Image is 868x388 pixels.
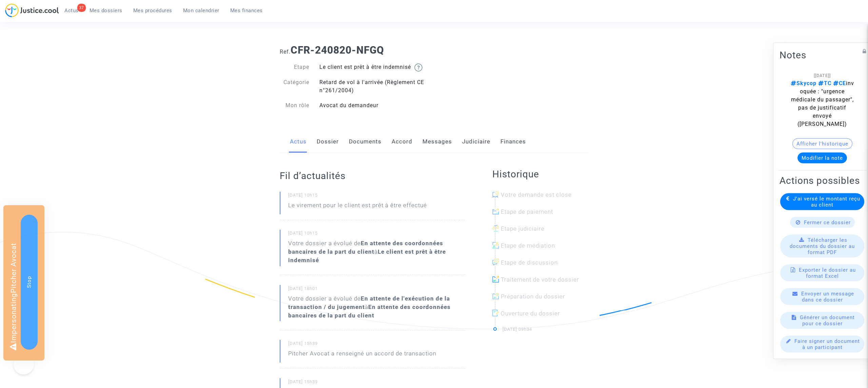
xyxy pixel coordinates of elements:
div: Votre dossier a évolué de à [288,294,465,320]
div: Votre dossier a évolué de à [288,239,465,265]
span: Votre demande est close [501,191,572,198]
small: [DATE] 15h39 [288,379,465,388]
small: [DATE] 10h15 [288,192,465,201]
span: J'ai versé le montant reçu au client [793,196,860,208]
span: CE [831,80,846,86]
div: 37 [77,4,86,12]
div: Retard de vol à l'arrivée (Règlement CE n°261/2004) [314,78,434,95]
div: Mon rôle [275,101,315,110]
span: Envoyer un message dans ce dossier [801,291,854,303]
b: En attente de l'exécution de la transaction / du jugement [288,295,450,310]
h2: Historique [492,168,589,180]
span: [[DATE]] [814,73,831,78]
a: Mes procédures [128,5,178,16]
span: Actus [64,7,79,14]
h2: Fil d’actualités [280,170,465,182]
a: Mon calendrier [178,5,225,16]
span: Stop [26,276,32,288]
a: Judiciaire [462,131,490,153]
a: Dossier [317,131,339,153]
a: Messages [422,131,452,153]
div: Avocat du demandeur [314,101,434,110]
a: 37Actus [59,5,84,16]
iframe: Help Scout Beacon - Open [14,354,34,374]
small: [DATE] 18h01 [288,286,465,294]
span: Télécharger les documents du dossier au format PDF [790,237,855,255]
a: Accord [392,131,412,153]
img: jc-logo.svg [5,3,59,17]
span: Mes procédures [133,7,172,14]
small: [DATE] 15h39 [288,341,465,349]
a: Mes finances [225,5,268,16]
button: Afficher l'historique [792,138,852,149]
span: TC [816,80,831,86]
div: Etape [275,63,315,72]
span: invoquée : "urgence médicale du passager", pas de justificatif envoyé ([PERSON_NAME]) [791,80,854,127]
img: help.svg [414,63,422,72]
p: Le virement pour le client est prêt à être effectué [288,201,427,213]
b: En attente des coordonnées bancaires de la part du client [288,240,443,255]
a: Mes dossiers [84,5,128,16]
span: Faire signer un document à un participant [794,338,860,350]
small: [DATE] 10h15 [288,230,465,239]
span: Skycop [791,80,816,86]
h2: Actions possibles [780,175,865,187]
button: Modifier la note [797,153,847,163]
div: Catégorie [275,78,315,95]
span: Exporter le dossier au format Excel [799,267,856,279]
div: Le client est prêt à être indemnisé [314,63,434,72]
span: Générer un document pour ce dossier [800,314,855,327]
a: Finances [500,131,526,153]
b: CFR-240820-NFGQ [291,44,384,56]
p: Pitcher Avocat a renseigné un accord de transaction [288,349,436,361]
span: Mes finances [230,7,263,14]
span: Mes dossiers [90,7,122,14]
b: En attente des coordonnées bancaires de la part du client [288,304,451,319]
div: Impersonating [3,205,44,361]
span: Mon calendrier [183,7,219,14]
span: Fermer ce dossier [804,219,851,226]
a: Documents [349,131,381,153]
span: Ref. [280,48,291,55]
a: Actus [290,131,307,153]
button: Stop [21,215,38,350]
h2: Notes [780,49,865,61]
